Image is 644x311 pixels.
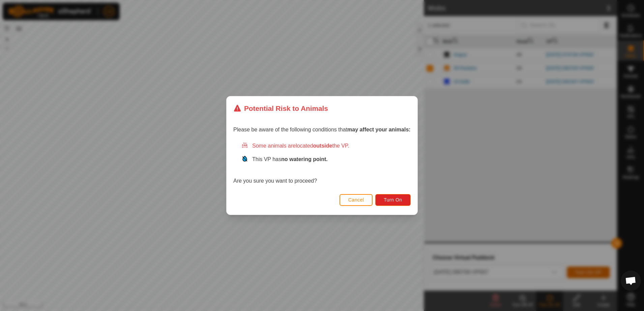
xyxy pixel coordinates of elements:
[376,194,411,206] button: Turn On
[233,127,411,132] span: Please be aware of the following conditions that
[621,271,641,291] div: Open chat
[252,156,328,162] span: This VP has
[241,142,411,150] div: Some animals are
[233,142,411,185] div: Are you sure you want to proceed?
[281,156,328,162] strong: no watering point.
[313,143,332,149] strong: outside
[348,197,364,203] span: Cancel
[340,194,373,206] button: Cancel
[296,143,349,149] span: located the VP.
[233,103,328,114] div: Potential Risk to Animals
[347,127,411,132] strong: may affect your animals:
[384,197,402,203] span: Turn On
